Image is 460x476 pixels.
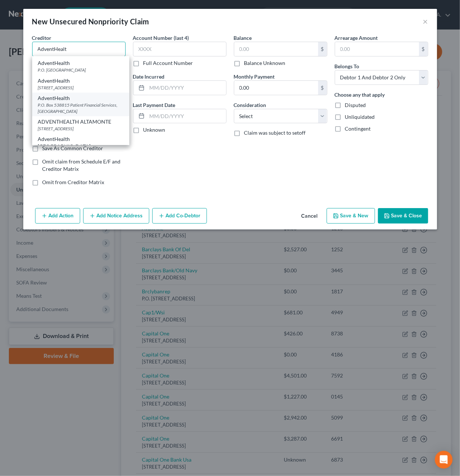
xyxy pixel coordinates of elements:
input: MM/DD/YYYY [147,109,226,123]
div: AdventHealth [38,59,123,67]
button: Add Notice Address [83,208,149,224]
button: Save & Close [378,208,428,224]
input: XXXX [133,42,226,56]
label: Unknown [143,126,166,134]
span: Contingent [345,125,371,132]
span: Belongs To [335,63,360,69]
span: Unliquidated [345,114,375,120]
div: P.O. Box 538815 Patient Financial Services, [GEOGRAPHIC_DATA] [38,102,123,114]
label: Last Payment Date [133,101,176,109]
span: Omit from Creditor Matrix [42,179,105,185]
div: $ [419,42,428,56]
label: Choose any that apply [335,91,385,99]
label: Balance [234,34,252,42]
label: Consideration [234,101,266,109]
div: [STREET_ADDRESS] [38,84,123,91]
div: [STREET_ADDRESS] [38,125,123,132]
div: ADVENTHEALTH ALTAMONTE [38,118,123,125]
div: AdventHealth [38,94,123,102]
div: $ [318,81,327,95]
label: Full Account Number [143,59,193,67]
input: 0.00 [234,81,318,95]
div: Open Intercom Messenger [435,451,453,469]
label: Date Incurred [133,73,165,80]
input: 0.00 [234,42,318,56]
span: Omit claim from Schedule E/F and Creditor Matrix [42,158,121,172]
div: New Unsecured Nonpriority Claim [32,16,149,27]
label: Balance Unknown [244,59,286,67]
span: Creditor [32,35,52,41]
span: Claim was subject to setoff [244,130,306,136]
input: Search creditor by name... [32,42,126,56]
input: MM/DD/YYYY [147,81,226,95]
label: Save As Common Creditor [42,145,103,152]
input: 0.00 [335,42,419,56]
button: × [423,17,428,26]
button: Cancel [296,209,324,224]
div: AdventHealth [GEOGRAPHIC_DATA] [38,135,123,150]
button: Add Co-Debtor [152,208,207,224]
button: Save & New [327,208,375,224]
label: Account Number (last 4) [133,34,189,42]
label: Arrearage Amount [335,34,378,42]
div: $ [318,42,327,56]
div: P.O. [GEOGRAPHIC_DATA] [38,67,123,73]
button: Add Action [35,208,80,224]
span: Disputed [345,102,366,108]
div: AdventHealth [38,77,123,84]
label: Monthly Payment [234,73,275,80]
